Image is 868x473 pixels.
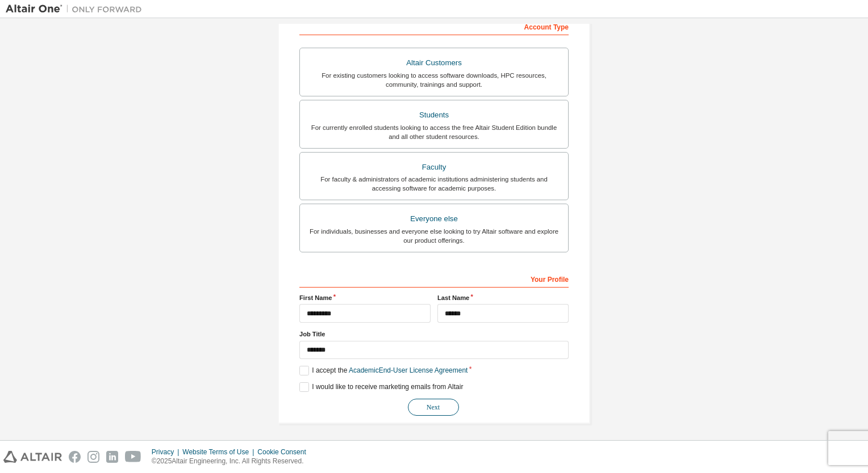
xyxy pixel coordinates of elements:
[307,71,561,89] div: For existing customers looking to access software downloads, HPC resources, community, trainings ...
[408,399,459,416] button: Next
[6,3,148,15] img: Altair One
[307,211,561,227] div: Everyone else
[106,451,118,463] img: linkedin.svg
[437,293,569,302] label: Last Name
[307,123,561,141] div: For currently enrolled students looking to access the free Altair Student Edition bundle and all ...
[307,227,561,245] div: For individuals, businesses and everyone else looking to try Altair software and explore our prod...
[299,366,468,375] label: I accept the
[307,175,561,193] div: For faculty & administrators of academic institutions administering students and accessing softwa...
[299,330,569,339] label: Job Title
[87,451,99,463] img: instagram.svg
[299,293,431,302] label: First Name
[257,447,312,457] div: Cookie Consent
[307,159,561,175] div: Faculty
[299,382,463,392] label: I would like to receive marketing emails from Altair
[182,447,257,457] div: Website Terms of Use
[299,17,569,35] div: Account Type
[125,451,141,463] img: youtube.svg
[69,451,81,463] img: facebook.svg
[299,269,569,288] div: Your Profile
[307,107,561,123] div: Students
[349,366,468,374] a: Academic End-User License Agreement
[3,451,62,463] img: altair_logo.svg
[307,55,561,71] div: Altair Customers
[152,457,313,466] p: © 2025 Altair Engineering, Inc. All Rights Reserved.
[152,447,182,457] div: Privacy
